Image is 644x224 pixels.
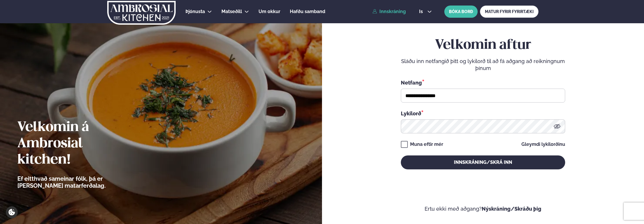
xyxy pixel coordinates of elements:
[419,9,425,14] span: is
[414,9,436,14] button: is
[107,1,176,25] img: logo
[401,155,565,169] button: Innskráning/Skrá inn
[259,8,280,15] a: Um okkur
[372,9,406,14] a: Innskráning
[185,8,205,15] a: Þjónusta
[259,9,280,14] span: Um okkur
[339,205,627,212] p: Ertu ekki með aðgang?
[401,110,565,117] div: Lykilorð
[17,119,138,168] h2: Velkomin á Ambrosial kitchen!
[521,142,565,147] a: Gleymdi lykilorðinu
[401,58,565,72] p: Sláðu inn netfangið þitt og lykilorð til að fá aðgang að reikningnum þínum
[482,206,541,212] a: Nýskráning/Skráðu þig
[401,37,565,53] h2: Velkomin aftur
[401,79,565,86] div: Netfang
[185,9,205,14] span: Þjónusta
[290,9,325,14] span: Hafðu samband
[17,175,138,189] p: Ef eitthvað sameinar fólk, þá er [PERSON_NAME] matarferðalag.
[480,6,539,18] a: MATUR FYRIR FYRIRTÆKI
[444,6,478,18] button: BÓKA BORÐ
[221,9,242,14] span: Matseðill
[6,206,18,218] a: Cookie settings
[290,8,325,15] a: Hafðu samband
[221,8,242,15] a: Matseðill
